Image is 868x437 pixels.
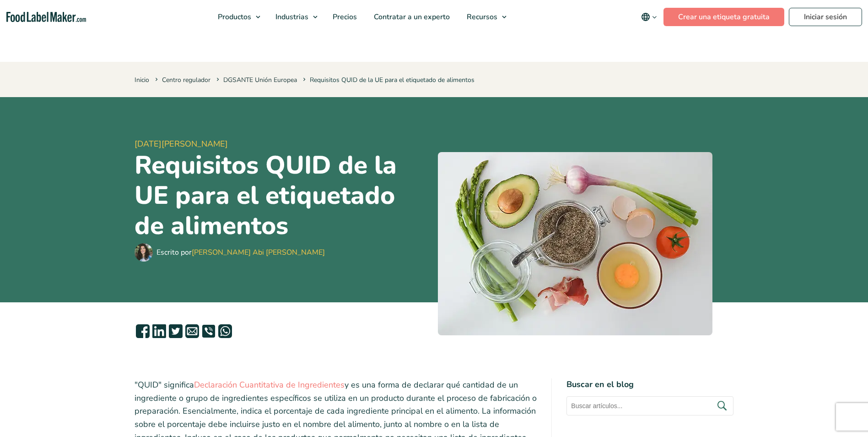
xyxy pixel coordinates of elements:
[194,379,345,390] a: Declaración Cuantitativa de Ingredientes
[566,378,733,391] h4: Buscar en el blog
[135,150,431,241] h1: Requisitos QUID de la UE para el etiquetado de alimentos
[156,247,325,258] div: Escrito por
[464,12,498,22] span: Recursos
[192,247,325,257] a: [PERSON_NAME] Abi [PERSON_NAME]
[371,12,451,22] span: Contratar a un experto
[223,76,297,84] a: DGSANTE Unión Europea
[663,8,784,26] a: Crear una etiqueta gratuita
[789,8,862,26] a: Iniciar sesión
[135,76,149,84] a: Inicio
[215,12,252,22] span: Productos
[330,12,358,22] span: Precios
[135,243,153,262] img: Maria Abi Hanna - Etiquetadora de alimentos
[162,76,210,84] a: Centro regulador
[566,396,733,415] input: Buscar artículos...
[301,76,474,84] span: Requisitos QUID de la UE para el etiquetado de alimentos
[135,138,431,150] span: [DATE][PERSON_NAME]
[273,12,309,22] span: Industrias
